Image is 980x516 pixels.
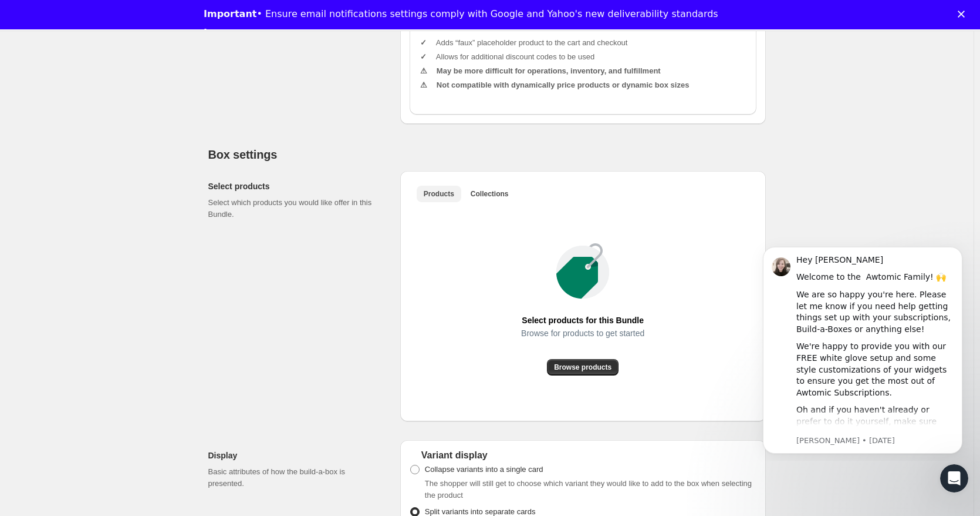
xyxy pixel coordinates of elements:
[204,27,264,40] a: Learn more
[547,359,619,376] button: Browse products
[204,8,718,20] div: • Ensure email notifications settings comply with Google and Yahoo's new deliverability standards
[554,363,611,372] span: Browse products
[424,189,454,199] span: Products
[51,199,208,210] p: Message from Emily, sent 46w ago
[940,464,968,492] iframe: Intercom live chat
[434,65,747,77] li: May be more difficult for operations, inventory, and fulfillment
[434,79,747,91] li: Not compatible with dynamically price products or dynamic box sizes
[208,197,381,220] p: Select which products you would like offer in this Bundle.
[425,479,752,500] span: The shopper will still get to choose which variant they would like to add to the box when selecti...
[471,189,509,199] span: Collections
[410,450,756,461] div: Variant display
[208,466,381,490] p: Basic attributes of how the build-a-box is presented.
[745,236,980,461] iframe: Intercom notifications message
[425,465,543,474] span: Collapse variants into a single card
[208,180,381,192] h2: Select products
[958,11,969,18] div: Close
[522,312,644,329] span: Select products for this Bundle
[425,507,536,516] span: Split variants into separate cards
[208,148,766,162] h2: Box settings
[204,8,256,19] b: Important
[521,325,644,341] span: Browse for products to get started
[208,450,381,461] h2: Display
[434,51,747,63] li: Allows for additional discount codes to be used
[434,37,747,49] li: Adds “faux” placeholder product to the cart and checkout
[51,168,208,226] div: Oh and if you haven't already or prefer to do it yourself, make sure you complete the steps in Aw...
